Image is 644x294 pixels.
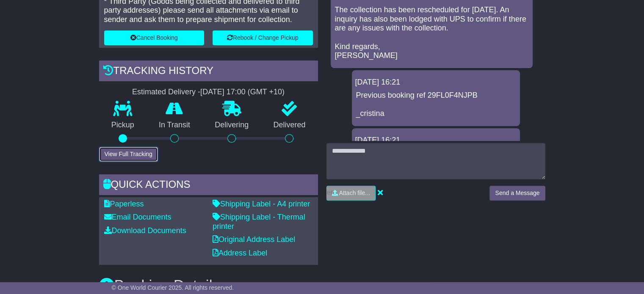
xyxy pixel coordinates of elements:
button: Rebook / Change Pickup [213,30,313,45]
a: Shipping Label - A4 printer [213,200,310,208]
div: [DATE] 16:21 [355,78,517,87]
a: Shipping Label - Thermal printer [213,213,305,231]
div: Tracking history [99,60,318,83]
a: Address Label [213,249,267,257]
p: Delivered [261,121,318,130]
div: Quick Actions [99,174,318,197]
button: Send a Message [489,186,545,201]
div: [DATE] 16:21 [355,136,517,145]
p: Pickup [99,121,146,130]
a: Original Address Label [213,235,295,244]
p: Previous booking ref 29FL0F4NJPB _cristina [356,91,516,118]
div: [DATE] 17:00 (GMT +10) [200,88,285,97]
button: View Full Tracking [99,147,158,162]
p: In Transit [146,121,202,130]
button: Cancel Booking [104,30,205,45]
span: © One World Courier 2025. All rights reserved. [112,284,234,291]
a: Paperless [104,200,144,208]
a: Download Documents [104,226,186,235]
a: Email Documents [104,213,171,221]
p: Delivering [202,121,261,130]
div: Estimated Delivery - [99,88,318,97]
